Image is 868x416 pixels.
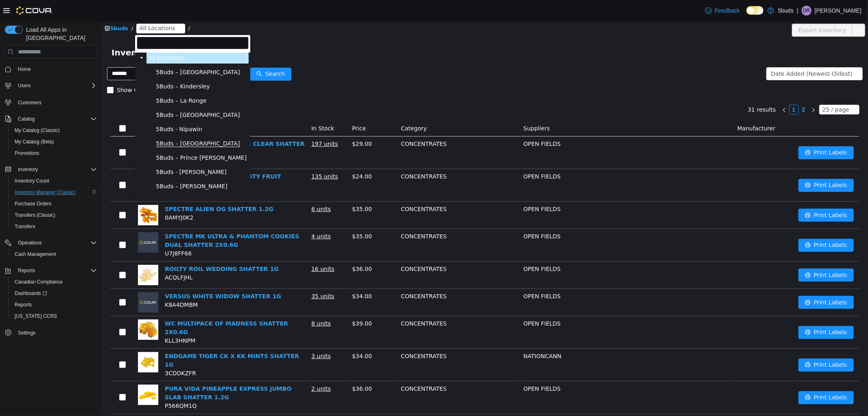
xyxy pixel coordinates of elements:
[3,5,8,10] i: icon: shop
[250,212,270,219] span: $35.00
[250,104,264,111] span: Price
[54,148,125,154] span: 5Buds - [PERSON_NAME]
[54,48,138,55] span: 5Buds – [GEOGRAPHIC_DATA]
[8,221,100,232] button: Transfers
[52,117,147,128] span: 5Buds – North Battleford
[11,199,97,209] span: Purchase Orders
[15,212,55,218] span: Transfers (Classic)
[47,34,83,40] span: All Locations
[30,4,31,11] span: /
[11,176,97,186] span: Inventory Count
[63,349,94,356] span: 3CDDKZFR
[54,91,138,97] span: 5Buds – [GEOGRAPHIC_DATA]
[422,212,459,219] span: OPEN FIELDS
[15,98,45,108] a: Customers
[8,136,100,147] button: My Catalog (Beta)
[210,104,232,111] span: In Stock
[75,5,80,11] i: icon: down
[210,212,229,219] u: 4 units
[15,97,97,107] span: Customers
[15,165,97,174] span: Inventory
[778,6,794,15] p: 5buds
[646,84,674,94] li: 31 results
[11,148,97,158] span: Promotions
[52,46,147,57] span: 5Buds – Humboldt
[688,84,697,93] a: 1
[296,361,418,393] td: CONCENTRATES
[250,299,270,306] span: $39.00
[18,240,42,246] span: Operations
[697,84,707,94] li: 2
[15,313,57,319] span: [US_STATE] CCRS
[210,152,236,159] u: 135 units
[15,81,97,90] span: Users
[63,365,190,380] a: PURA VIDA PINEAPPLE EXPRESS JUMBO SLAB SHATTER 1.2G
[11,125,63,135] a: My Catalog (Classic)
[52,132,147,143] span: 5Buds – Prince Albert
[746,6,763,15] input: Dark Mode
[422,332,459,339] span: NATIONCANN
[697,125,752,139] button: icon: printerPrint Labels
[702,2,743,19] a: Feedback
[15,238,45,248] button: Operations
[296,295,418,328] td: CONCENTRATES
[2,164,100,175] button: Inventory
[15,139,54,145] span: My Catalog (Beta)
[52,103,147,114] span: 5Buds - Nipawin
[52,146,147,157] span: 5Buds - Regina
[680,87,685,92] i: icon: left
[797,6,798,15] p: |
[210,332,229,339] u: 3 units
[36,211,57,232] img: SPECTRE MK ULTRA & PHANTOM COOKIES DUAL SHATTER 2X0.6G placeholder
[15,114,97,124] span: Catalog
[210,299,229,306] u: 8 units
[11,311,60,321] a: [US_STATE] CCRS
[2,96,100,108] button: Customers
[11,222,38,231] a: Transfers
[707,84,717,94] li: Next Page
[8,288,100,299] a: Dashboards
[54,176,138,183] span: 5Buds - [GEOGRAPHIC_DATA]
[11,187,79,197] a: Inventory Manager (Classic)
[11,222,97,231] span: Transfers
[750,3,763,16] button: icon: ellipsis
[63,185,172,191] a: SPECTRE ALIEN OG SHATTER 1.2G
[15,266,97,275] span: Reports
[18,330,35,336] span: Settings
[715,7,740,15] span: Feedback
[8,147,100,159] button: Promotions
[63,152,179,167] a: TRAP [PERSON_NAME] TOOTY FRUIT SHATTER 1G
[15,189,76,196] span: Inventory Manager (Classic)
[11,137,57,147] a: My Catalog (Beta)
[52,89,147,100] span: 5Buds – Meadow Lake
[54,162,126,169] span: 5Buds – [PERSON_NAME]
[23,26,97,42] span: Load All Apps in [GEOGRAPHIC_DATA]
[148,47,190,60] button: icon: searchSearch
[54,77,105,83] span: 5Buds – La Ronge
[2,80,100,91] button: Users
[36,244,57,264] img: ROILTY ROIL WEDDING SHATTER 1G hero shot
[2,237,100,249] button: Operations
[250,332,270,339] span: $34.00
[36,299,57,319] img: WC MULTIPACK OF MADNESS SHATTER 2X0.6G hero shot
[2,63,100,75] button: Home
[52,75,147,86] span: 5Buds – La Ronge
[15,251,56,258] span: Cash Management
[636,104,674,111] span: Manufacturer
[296,181,418,208] td: CONCENTRATES
[422,245,459,251] span: OPEN FIELDS
[3,4,26,11] a: icon: shop5buds
[11,187,97,197] span: Inventory Manager (Classic)
[11,249,59,259] a: Cash Management
[18,66,31,73] span: Home
[18,267,35,274] span: Reports
[15,290,47,297] span: Dashboards
[815,6,861,15] p: [PERSON_NAME]
[35,16,147,29] input: filter select
[2,265,100,276] button: Reports
[802,6,811,15] div: Dawn Richmond
[8,310,100,322] button: [US_STATE] CCRS
[12,66,71,73] span: Show Out of Stock
[11,288,97,298] span: Dashboards
[87,4,88,11] span: /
